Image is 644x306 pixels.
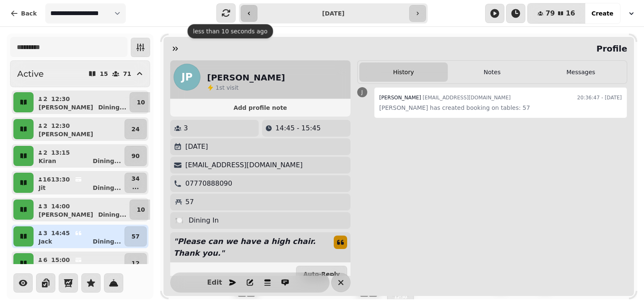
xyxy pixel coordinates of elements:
[185,197,194,207] p: 57
[39,184,46,192] p: Jit
[275,123,321,133] p: 14:45 - 15:45
[207,72,285,83] h2: [PERSON_NAME]
[132,125,140,133] p: 24
[545,10,555,17] span: 79
[132,174,140,183] p: 34
[51,175,70,184] p: 13:30
[219,84,226,91] span: st
[98,210,126,219] p: Dining ...
[132,232,140,241] p: 57
[379,103,622,113] p: [PERSON_NAME] has created booking on tables: 57
[43,229,48,237] p: 3
[43,175,48,184] p: 16
[17,68,44,80] h2: Active
[379,93,511,103] div: [EMAIL_ADDRESS][DOMAIN_NAME]
[125,173,147,193] button: 34...
[303,271,340,277] span: Auto-Reply
[51,229,70,237] p: 14:45
[448,62,536,82] button: Notes
[35,173,123,193] button: 1613:30JitDining...
[137,205,145,214] p: 10
[125,146,147,166] button: 90
[39,157,56,165] p: Kiran
[123,71,131,77] p: 71
[585,3,620,23] button: Create
[35,253,123,273] button: 615:00NiallDining...
[130,200,152,220] button: 10
[51,202,70,210] p: 14:00
[39,237,52,246] p: Jack
[379,95,421,101] span: [PERSON_NAME]
[189,215,219,226] p: Dining In
[3,3,44,23] button: Back
[185,142,208,152] p: [DATE]
[51,122,70,130] p: 12:30
[21,10,37,16] span: Back
[361,90,363,95] span: J
[51,256,70,264] p: 15:00
[35,226,123,246] button: 314:45JackDining...
[93,237,121,246] p: Dining ...
[35,92,128,112] button: 212:30[PERSON_NAME]Dining...
[210,279,220,286] span: Edit
[35,200,128,220] button: 314:00[PERSON_NAME]Dining...
[137,98,145,106] p: 10
[185,160,303,170] p: [EMAIL_ADDRESS][DOMAIN_NAME]
[527,3,585,23] button: 7916
[39,130,93,138] p: [PERSON_NAME]
[359,62,448,82] button: History
[100,71,108,77] p: 15
[35,146,123,166] button: 213:15KiranDining...
[592,10,613,16] span: Create
[170,232,327,262] p: " Please can we have a high chair. Thank you. "
[125,226,147,246] button: 57
[187,24,273,39] div: less than 10 seconds ago
[184,123,188,133] p: 3
[35,119,123,139] button: 212:30[PERSON_NAME]
[537,62,625,82] button: Messages
[43,148,48,157] p: 2
[43,202,48,210] p: 3
[93,157,121,165] p: Dining ...
[174,102,347,113] button: Add profile note
[180,105,340,111] span: Add profile note
[175,215,184,226] p: 🍽️
[296,266,347,283] button: Auto-Reply
[566,10,575,17] span: 16
[39,103,93,112] p: [PERSON_NAME]
[577,93,622,103] time: 20:36:47 - [DATE]
[593,43,627,54] h2: Profile
[43,256,48,264] p: 6
[216,83,239,92] p: visit
[98,103,126,112] p: Dining ...
[216,84,219,91] span: 1
[10,60,150,87] button: Active1571
[206,274,223,291] button: Edit
[43,95,48,103] p: 2
[132,259,140,267] p: 12
[132,152,140,160] p: 90
[132,183,140,191] p: ...
[39,210,93,219] p: [PERSON_NAME]
[93,184,121,192] p: Dining ...
[125,119,147,139] button: 24
[125,253,147,273] button: 12
[130,92,152,112] button: 10
[43,122,48,130] p: 2
[51,95,70,103] p: 12:30
[51,148,70,157] p: 13:15
[185,179,232,189] p: 07770888090
[182,72,193,82] span: JP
